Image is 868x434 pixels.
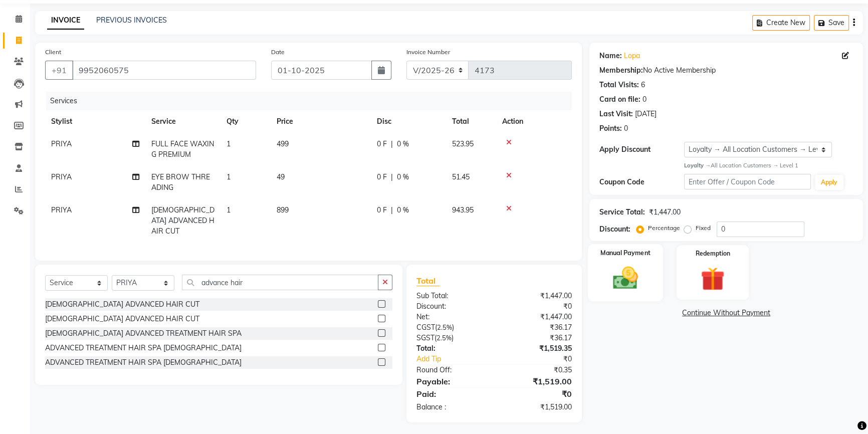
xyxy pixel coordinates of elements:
span: PRIYA [51,172,72,181]
div: Card on file: [599,94,640,105]
label: Date [271,48,285,57]
span: PRIYA [51,205,72,214]
div: ₹0 [494,301,579,312]
span: Total [416,276,440,286]
div: ( ) [409,322,494,333]
div: Round Off: [409,365,494,375]
div: [DATE] [635,109,657,119]
div: 0 [624,123,628,134]
span: EYE BROW THREADING [151,172,210,192]
div: Points: [599,123,622,134]
span: 0 F [377,205,387,215]
div: [DEMOGRAPHIC_DATA] ADVANCED HAIR CUT [45,299,199,310]
div: Balance : [409,402,494,412]
span: SGST [416,333,435,342]
div: ₹0.35 [494,365,579,375]
th: Qty [221,110,271,133]
span: | [391,172,393,182]
span: 1 [227,172,231,181]
div: [DEMOGRAPHIC_DATA] ADVANCED HAIR CUT [45,314,199,324]
div: No Active Membership [599,65,853,76]
span: FULL FACE WAXING PREMIUM [151,139,214,159]
span: CGST [416,323,435,332]
div: ADVANCED TREATMENT HAIR SPA [DEMOGRAPHIC_DATA] [45,357,242,368]
div: Apply Discount [599,144,684,155]
div: ADVANCED TREATMENT HAIR SPA [DEMOGRAPHIC_DATA] [45,343,242,353]
span: 1 [227,205,231,214]
div: 6 [641,80,645,90]
strong: Loyalty → [684,162,711,169]
span: 51.45 [452,172,470,181]
span: 0 % [397,205,409,215]
button: Create New [752,15,810,31]
th: Disc [371,110,446,133]
th: Price [271,110,371,133]
div: ₹1,519.35 [494,343,579,354]
div: ₹1,447.00 [649,207,681,218]
div: ₹1,447.00 [494,312,579,322]
input: Enter Offer / Coupon Code [684,174,811,189]
th: Stylist [45,110,145,133]
div: Services [46,92,579,110]
div: ₹1,519.00 [494,402,579,412]
div: Service Total: [599,207,645,218]
div: Discount: [599,224,630,235]
span: | [391,139,393,149]
img: _gift.svg [693,264,732,294]
div: Discount: [409,301,494,312]
span: 49 [277,172,285,181]
div: [DEMOGRAPHIC_DATA] ADVANCED TREATMENT HAIR SPA [45,328,242,339]
span: 0 % [397,139,409,149]
span: 0 F [377,139,387,149]
div: ₹0 [508,354,579,364]
div: Paid: [409,388,494,400]
label: Client [45,48,61,57]
input: Search by Name/Mobile/Email/Code [72,61,256,80]
div: All Location Customers → Level 1 [684,161,853,170]
button: Apply [815,175,843,190]
img: _cash.svg [605,264,646,292]
th: Total [446,110,496,133]
div: 0 [642,94,646,105]
label: Fixed [696,224,711,233]
div: Sub Total: [409,291,494,301]
span: PRIYA [51,139,72,148]
a: Lopa [624,51,640,61]
div: Total Visits: [599,80,639,90]
a: INVOICE [47,12,84,30]
a: Add Tip [409,354,509,364]
div: Membership: [599,65,643,76]
div: ₹0 [494,388,579,400]
span: 943.95 [452,205,474,214]
div: ( ) [409,333,494,343]
div: ₹1,447.00 [494,291,579,301]
a: PREVIOUS INVOICES [96,16,167,25]
span: 499 [277,139,289,148]
span: | [391,205,393,215]
span: 1 [227,139,231,148]
th: Action [496,110,572,133]
div: Coupon Code [599,177,684,187]
input: Search or Scan [182,275,378,290]
label: Redemption [696,249,730,258]
label: Percentage [648,224,680,233]
div: Total: [409,343,494,354]
div: Name: [599,51,622,61]
div: ₹36.17 [494,333,579,343]
span: 523.95 [452,139,474,148]
div: Net: [409,312,494,322]
a: Continue Without Payment [591,308,861,318]
th: Service [145,110,221,133]
span: 899 [277,205,289,214]
label: Invoice Number [406,48,450,57]
button: Save [814,15,849,31]
label: Manual Payment [600,248,650,258]
span: 0 % [397,172,409,182]
span: 0 F [377,172,387,182]
span: 2.5% [437,323,452,331]
div: ₹36.17 [494,322,579,333]
div: ₹1,519.00 [494,375,579,387]
button: +91 [45,61,73,80]
span: [DEMOGRAPHIC_DATA] ADVANCED HAIR CUT [151,205,214,236]
div: Payable: [409,375,494,387]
